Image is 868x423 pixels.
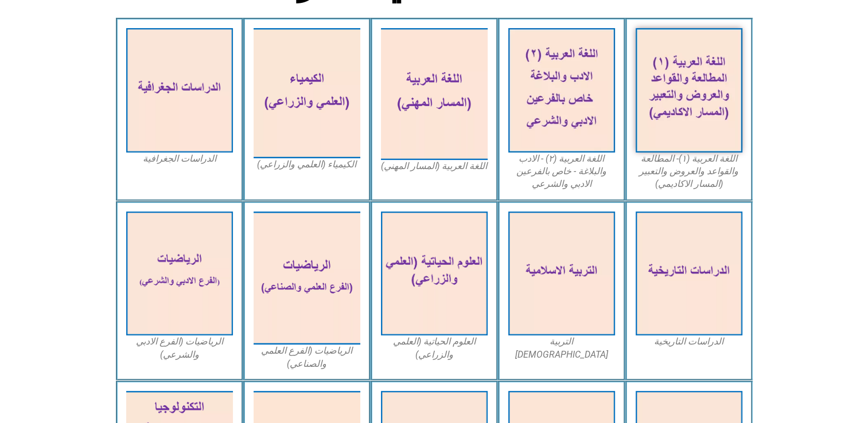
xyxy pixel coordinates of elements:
figcaption: العلوم الحياتية (العلمي والزراعي) [381,335,488,361]
figcaption: اللغة العربية (٢) - الادب والبلاغة - خاص بالفرعين الادبي والشرعي [508,152,615,191]
figcaption: اللغة العربية (١)- المطالعة والقواعد والعروض والتعبير (المسار الاكاديمي) [636,152,742,191]
img: math12-science-cover [254,211,360,345]
img: Arabic12(Vocational_Track)-cover [381,28,488,160]
figcaption: الكيمياء (العلمي والزراعي) [254,158,360,171]
figcaption: الرياضيات (الفرع العلمي والصناعي) [254,344,360,370]
figcaption: التربية [DEMOGRAPHIC_DATA] [508,335,615,361]
figcaption: الدراسات التاريخية [636,335,742,348]
figcaption: الدراسات الجغرافية [126,152,233,165]
figcaption: اللغة العربية (المسار المهني) [381,160,488,173]
figcaption: الرياضيات (الفرع الادبي والشرعي) [126,335,233,361]
img: Chemistry12-cover [254,28,360,158]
